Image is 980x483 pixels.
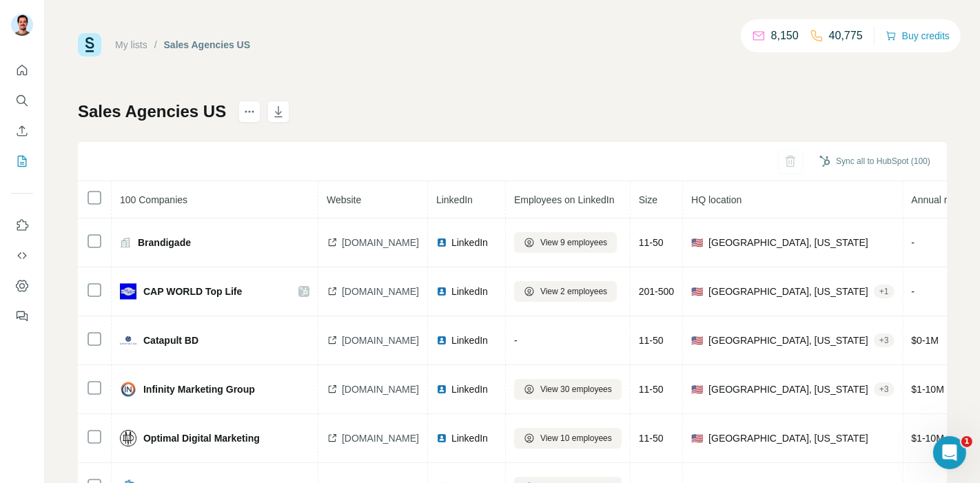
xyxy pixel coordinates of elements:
span: Optimal Digital Marketing [143,431,260,445]
span: 201-500 [639,286,674,297]
span: [GEOGRAPHIC_DATA], [US_STATE] [708,285,868,298]
button: Quick start [11,58,33,83]
span: [GEOGRAPHIC_DATA], [US_STATE] [708,431,868,445]
span: [DOMAIN_NAME] [342,285,419,298]
button: View 10 employees [514,428,622,449]
button: Search [11,88,33,113]
span: - [514,335,518,346]
li: / [154,38,157,52]
span: 🇺🇸 [691,431,703,445]
button: Buy credits [886,26,950,45]
img: Surfe Logo [78,33,101,56]
span: [DOMAIN_NAME] [342,382,419,396]
button: View 9 employees [514,232,617,253]
button: Feedback [11,304,33,329]
button: Sync all to HubSpot (100) [810,151,940,172]
button: View 30 employees [514,379,622,400]
button: Use Surfe API [11,243,33,268]
span: LinkedIn [451,236,488,249]
img: LinkedIn logo [436,384,447,395]
span: 🇺🇸 [691,236,703,249]
span: View 10 employees [540,432,612,444]
span: Brandigade [138,236,191,249]
iframe: Intercom live chat [933,436,966,469]
span: $ 1-10M [912,433,944,444]
button: Dashboard [11,274,33,298]
p: 40,775 [829,28,863,44]
span: 100 Companies [120,194,187,205]
span: LinkedIn [451,431,488,445]
span: [GEOGRAPHIC_DATA], [US_STATE] [708,382,868,396]
button: View 2 employees [514,281,617,302]
a: My lists [115,39,147,50]
span: Employees on LinkedIn [514,194,615,205]
span: View 2 employees [540,285,607,298]
span: 1 [961,436,972,447]
span: 11-50 [639,384,664,395]
span: 🇺🇸 [691,382,703,396]
span: Website [327,194,361,205]
span: HQ location [691,194,742,205]
span: 🇺🇸 [691,333,703,347]
span: 11-50 [639,237,664,248]
img: company-logo [120,381,136,398]
span: [DOMAIN_NAME] [342,333,419,347]
span: 🇺🇸 [691,285,703,298]
span: LinkedIn [436,194,473,205]
img: LinkedIn logo [436,286,447,297]
span: [DOMAIN_NAME] [342,236,419,249]
button: Enrich CSV [11,119,33,143]
div: + 3 [874,383,895,395]
span: Size [639,194,657,205]
span: [GEOGRAPHIC_DATA], [US_STATE] [708,333,868,347]
span: LinkedIn [451,333,488,347]
span: Catapult BD [143,333,198,347]
button: My lists [11,149,33,174]
img: LinkedIn logo [436,237,447,248]
span: $ 0-1M [912,335,939,346]
div: + 3 [874,334,895,347]
span: View 9 employees [540,236,607,249]
span: 11-50 [639,335,664,346]
p: 8,150 [771,28,799,44]
span: LinkedIn [451,382,488,396]
span: 11-50 [639,433,664,444]
span: View 30 employees [540,383,612,395]
img: LinkedIn logo [436,335,447,346]
span: - [912,286,915,297]
span: [GEOGRAPHIC_DATA], [US_STATE] [708,236,868,249]
span: [DOMAIN_NAME] [342,431,419,445]
img: Avatar [11,14,33,36]
img: company-logo [120,332,136,349]
img: LinkedIn logo [436,433,447,444]
span: Infinity Marketing Group [143,382,255,396]
div: + 1 [874,285,895,298]
button: actions [238,101,261,123]
button: Use Surfe on LinkedIn [11,213,33,238]
span: - [912,237,915,248]
span: CAP WORLD Top Life [143,285,242,298]
div: Sales Agencies US [164,38,251,52]
h1: Sales Agencies US [78,101,226,123]
span: $ 1-10M [912,384,944,395]
img: company-logo [120,430,136,446]
img: company-logo [120,283,136,300]
span: LinkedIn [451,285,488,298]
span: Annual revenue [912,194,979,205]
